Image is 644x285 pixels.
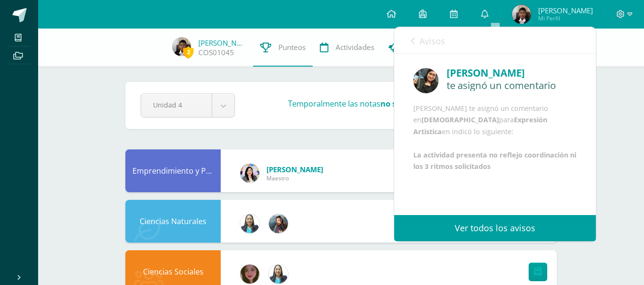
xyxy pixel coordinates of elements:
[288,98,496,109] h3: Temporalmente las notas .
[198,38,246,48] a: [PERSON_NAME]
[413,115,547,136] b: Expresión Artistica
[240,265,259,284] img: 76ba8faa5d35b300633ec217a03f91ef.png
[413,68,439,93] img: afbb90b42ddb8510e0c4b806fbdf27cc.png
[380,98,494,109] strong: no se encuentran disponibles
[266,165,323,174] a: [PERSON_NAME]
[125,149,221,192] div: Emprendimiento y Productividad
[240,164,259,183] img: b90181085311acfc4af352b3eb5c8d13.png
[183,46,194,58] span: 2
[125,200,221,243] div: Ciencias Naturales
[447,66,577,80] div: [PERSON_NAME]
[240,214,259,233] img: 49168807a2b8cca0ef2119beca2bd5ad.png
[269,265,288,284] img: 49168807a2b8cca0ef2119beca2bd5ad.png
[153,94,200,116] span: Unidad 4
[278,42,306,52] span: Punteos
[313,29,381,67] a: Actividades
[198,48,234,58] a: COS01045
[381,29,450,67] a: Trayectoria
[172,37,191,56] img: 6668c7f582a6fcc1ecfec525c3b26814.png
[419,35,445,47] span: Avisos
[394,215,596,241] a: Ver todos los avisos
[447,80,577,90] div: te asignó un comentario
[413,103,577,173] div: [PERSON_NAME] te asignó un comentario en para en indicó lo siguiente:
[141,94,235,117] a: Unidad 4
[512,5,531,24] img: 6668c7f582a6fcc1ecfec525c3b26814.png
[538,6,593,15] span: [PERSON_NAME]
[253,29,313,67] a: Punteos
[421,115,499,124] b: [DEMOGRAPHIC_DATA]
[266,174,323,182] span: Maestro
[336,42,374,52] span: Actividades
[413,150,576,171] b: La actividad presenta no reflejo coordinación ni los 3 ritmos solicitados
[269,214,288,233] img: d92453980a0c17c7f1405f738076ad71.png
[538,14,593,22] span: Mi Perfil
